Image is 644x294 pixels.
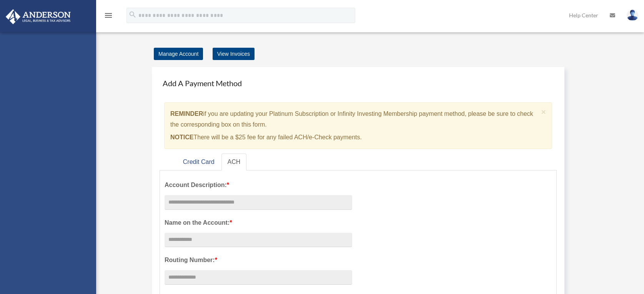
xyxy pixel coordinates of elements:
span: × [541,107,546,116]
div: if you are updating your Platinum Subscription or Infinity Investing Membership payment method, p... [164,102,552,149]
a: Credit Card [177,154,221,171]
i: search [128,10,137,19]
a: ACH [221,154,247,171]
img: Anderson Advisors Platinum Portal [3,9,73,24]
strong: NOTICE [170,134,193,140]
img: User Pic [627,10,638,21]
strong: REMINDER [170,110,203,117]
i: menu [104,11,113,20]
button: Close [541,108,546,116]
a: Manage Account [154,48,203,60]
label: Routing Number: [165,255,352,266]
p: There will be a $25 fee for any failed ACH/e-Check payments. [170,132,538,143]
a: menu [104,13,113,20]
h4: Add A Payment Method [160,75,557,92]
label: Name on the Account: [165,217,352,228]
label: Account Description: [165,180,352,190]
a: View Invoices [213,48,255,60]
